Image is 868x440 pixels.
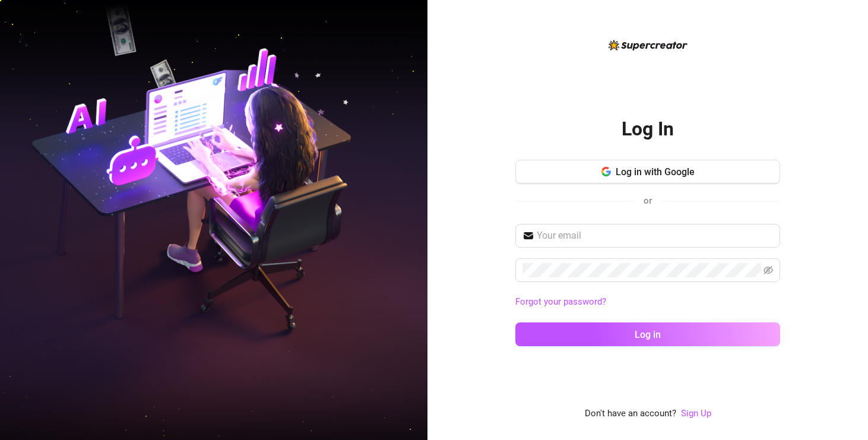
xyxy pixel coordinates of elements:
input: Your email [537,229,773,243]
a: Forgot your password? [515,296,606,307]
span: Log in [635,329,661,340]
button: Log in with Google [515,160,780,183]
h2: Log In [622,117,674,141]
span: Log in with Google [616,166,695,178]
span: or [644,195,652,206]
a: Sign Up [681,407,711,421]
a: Forgot your password? [515,295,780,309]
img: logo-BBDzfeDw.svg [609,40,688,50]
span: Don't have an account? [585,407,676,421]
button: Log in [515,322,780,346]
a: Sign Up [681,408,711,419]
span: eye-invisible [764,265,773,275]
